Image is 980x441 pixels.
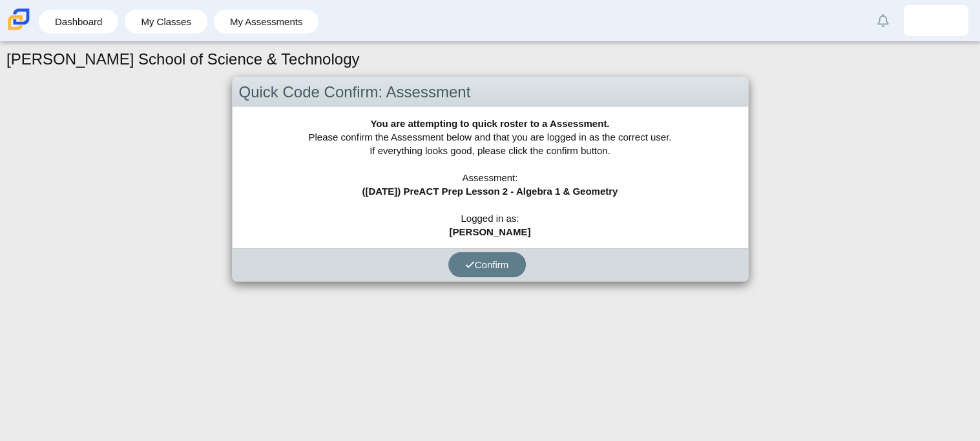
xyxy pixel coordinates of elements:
a: Alerts [869,6,897,35]
a: My Classes [131,10,201,34]
button: Confirm [448,252,526,277]
a: My Assessments [220,10,313,34]
h1: [PERSON_NAME] School of Science & Technology [6,48,360,70]
b: ([DATE]) PreACT Prep Lesson 2 - Algebra 1 & Geometry [362,186,618,197]
div: Quick Code Confirm: Assessment [233,77,748,108]
img: bryson.gillespie.xJWiiS [926,10,946,31]
a: bryson.gillespie.xJWiiS [904,5,968,36]
b: [PERSON_NAME] [450,226,531,237]
a: Carmen School of Science & Technology [5,24,32,35]
div: Please confirm the Assessment below and that you are logged in as the correct user. If everything... [233,107,748,248]
b: You are attempting to quick roster to a Assessment. [370,118,609,129]
span: Confirm [465,259,509,270]
a: Dashboard [45,10,112,34]
img: Carmen School of Science & Technology [5,6,32,33]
